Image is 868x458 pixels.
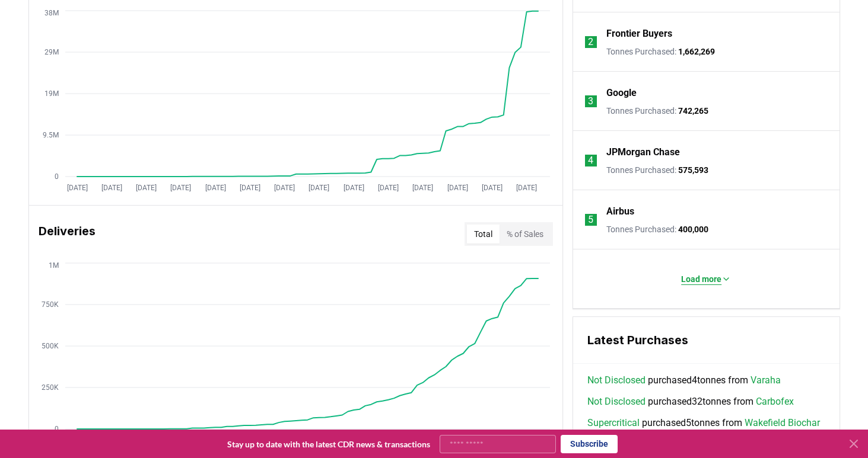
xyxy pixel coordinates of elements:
[588,35,593,49] p: 2
[587,416,640,430] a: Supercritical
[309,184,329,192] tspan: [DATE]
[39,222,96,246] h3: Deliveries
[49,261,59,270] tspan: 1M
[678,106,708,116] span: 742,265
[377,184,398,192] tspan: [DATE]
[467,225,500,244] button: Total
[587,373,781,387] span: purchased 4 tonnes from
[44,48,59,56] tspan: 29M
[606,223,708,235] p: Tonnes Purchased :
[136,184,157,192] tspan: [DATE]
[274,184,295,192] tspan: [DATE]
[606,46,715,57] p: Tonnes Purchased :
[101,184,122,192] tspan: [DATE]
[447,184,468,192] tspan: [DATE]
[516,184,537,192] tspan: [DATE]
[606,164,708,176] p: Tonnes Purchased :
[606,204,634,219] a: Airbus
[587,331,825,349] h3: Latest Purchases
[678,225,708,234] span: 400,000
[606,86,637,100] a: Google
[44,89,59,98] tspan: 19M
[205,184,225,192] tspan: [DATE]
[343,184,364,192] tspan: [DATE]
[587,395,646,409] a: Not Disclosed
[606,105,708,117] p: Tonnes Purchased :
[672,267,740,291] button: Load more
[481,184,502,192] tspan: [DATE]
[42,342,59,350] tspan: 500K
[606,27,672,41] a: Frontier Buyers
[42,300,59,309] tspan: 750K
[55,172,59,181] tspan: 0
[681,273,721,285] p: Load more
[587,416,820,430] span: purchased 5 tonnes from
[42,383,59,392] tspan: 250K
[678,47,715,56] span: 1,662,269
[44,9,59,17] tspan: 38M
[43,131,59,139] tspan: 9.5M
[751,373,781,387] a: Varaha
[412,184,433,192] tspan: [DATE]
[588,213,593,227] p: 5
[588,94,593,108] p: 3
[587,373,646,387] a: Not Disclosed
[587,395,794,409] span: purchased 32 tonnes from
[588,153,593,168] p: 4
[239,184,260,192] tspan: [DATE]
[66,184,87,192] tspan: [DATE]
[606,145,680,159] a: JPMorgan Chase
[500,225,551,244] button: % of Sales
[170,184,191,192] tspan: [DATE]
[745,416,820,430] a: Wakefield Biochar
[756,395,794,409] a: Carbofex
[678,165,708,175] span: 575,593
[55,425,59,433] tspan: 0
